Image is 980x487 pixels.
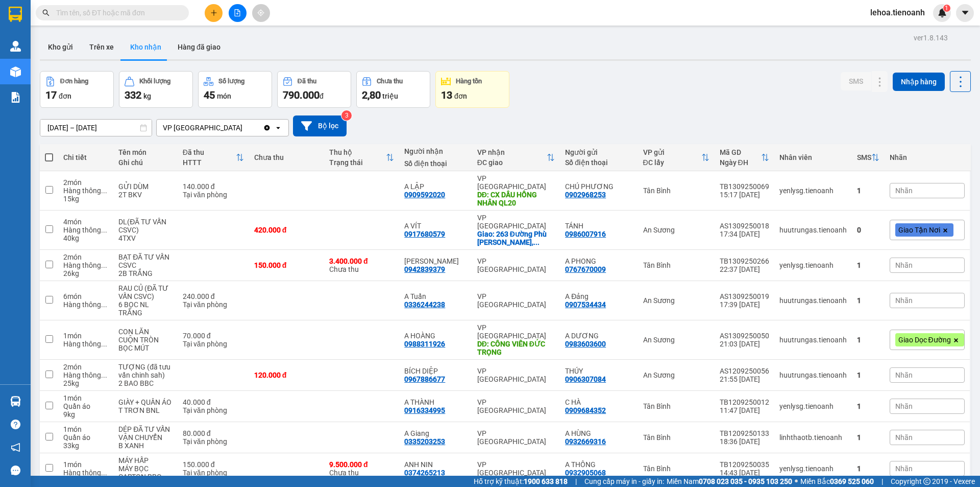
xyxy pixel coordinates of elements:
[881,476,883,487] span: |
[404,332,467,340] div: A HOÀNG
[63,234,108,242] div: 40 kg
[118,398,173,406] div: GIÀY + QUẦN ÁO
[329,460,394,469] div: 9.500.000 đ
[118,148,173,156] div: Tên món
[118,269,173,277] div: 2B TRẮNG
[779,296,847,305] div: huutrungas.tienoanh
[183,406,244,414] div: Tại văn phòng
[118,456,173,465] div: MÁY HẤP
[472,144,560,171] th: Toggle SortBy
[10,41,21,52] img: warehouse-icon
[857,336,879,344] div: 1
[720,292,769,300] div: AS1309250019
[63,402,108,410] div: Quần áo
[643,296,709,305] div: An Sương
[565,398,632,406] div: C HÀ
[895,402,913,410] span: Nhãn
[857,153,871,161] div: SMS
[404,147,467,155] div: Người nhận
[63,269,108,277] div: 26 kg
[183,429,244,437] div: 80.000 đ
[830,477,874,485] strong: 0369 525 060
[720,148,761,156] div: Mã GD
[477,148,547,156] div: VP nhận
[11,443,20,452] span: notification
[638,144,715,171] th: Toggle SortBy
[63,178,108,187] div: 2 món
[63,300,108,309] div: Hàng thông thường
[720,332,769,340] div: AS1309250050
[163,123,242,133] div: VP [GEOGRAPHIC_DATA]
[63,469,108,477] div: Hàng thông thường
[857,226,879,234] div: 0
[795,479,798,483] span: ⚪️
[183,469,244,477] div: Tại văn phòng
[101,261,107,269] span: ...
[857,261,879,269] div: 1
[183,158,236,167] div: HTTT
[329,158,386,167] div: Trạng thái
[63,187,108,195] div: Hàng thông thường
[10,92,21,103] img: solution-icon
[895,296,913,305] span: Nhãn
[101,340,107,348] span: ...
[857,371,879,379] div: 1
[118,218,173,234] div: DL(ĐÃ TƯ VẤN CSVC)
[454,92,467,100] span: đơn
[63,195,108,203] div: 15 kg
[720,429,769,437] div: TB1209250133
[404,257,467,265] div: TRẦN NGUYỄN
[81,35,122,59] button: Trên xe
[404,222,467,230] div: A VÍT
[283,89,320,101] span: 790.000
[565,340,606,348] div: 0983603600
[404,460,467,469] div: ANH NIN
[456,78,482,85] div: Hàng tồn
[895,187,913,195] span: Nhãn
[565,292,632,300] div: A Đảng
[229,4,247,22] button: file-add
[63,410,108,419] div: 9 kg
[356,71,430,108] button: Chưa thu2,80 triệu
[404,367,467,375] div: BÍCH DIỆP
[643,402,709,410] div: Tân Bình
[210,9,217,16] span: plus
[118,379,173,387] div: 2 BAO BBC
[404,375,445,383] div: 0967886677
[63,332,108,340] div: 1 món
[183,398,244,406] div: 40.000 đ
[643,465,709,473] div: Tân Bình
[565,257,632,265] div: A PHONG
[11,420,20,429] span: question-circle
[118,425,173,442] div: DÉP ĐÃ TƯ VẤN VẬN CHUYỂN
[63,379,108,387] div: 25 kg
[779,465,847,473] div: yenlysg.tienoanh
[643,158,701,167] div: ĐC lấy
[63,371,108,379] div: Hàng thông thường
[183,437,244,446] div: Tại văn phòng
[565,406,606,414] div: 0909684352
[945,5,948,12] span: 1
[720,222,769,230] div: AS1309250018
[63,226,108,234] div: Hàng thông thường
[898,225,940,235] span: Giao Tận Nơi
[234,9,241,16] span: file-add
[404,191,445,199] div: 0909592020
[60,78,88,85] div: Đơn hàng
[643,371,709,379] div: An Sương
[477,398,555,414] div: VP [GEOGRAPHIC_DATA]
[40,35,81,59] button: Kho gửi
[10,396,21,407] img: warehouse-icon
[565,332,632,340] div: A DƯƠNG
[565,158,632,167] div: Số điện thoại
[404,340,445,348] div: 0988311926
[857,402,879,410] div: 1
[101,469,107,477] span: ...
[63,425,108,433] div: 1 món
[183,332,244,340] div: 70.000 đ
[404,406,445,414] div: 0916334995
[643,226,709,234] div: An Sương
[565,300,606,309] div: 0907534434
[477,191,555,207] div: DĐ: CX DẦU HỒNG NHÂN QL20
[938,8,947,17] img: icon-new-feature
